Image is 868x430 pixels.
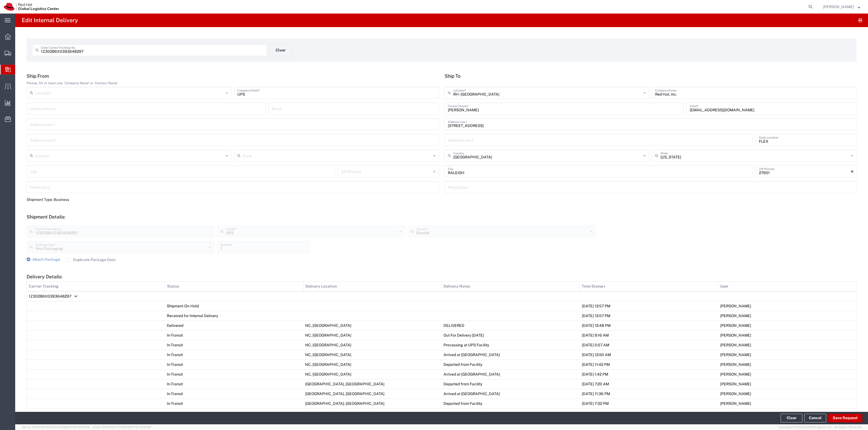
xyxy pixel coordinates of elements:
h5: Ship From [27,73,439,79]
td: [PERSON_NAME] [718,369,857,379]
td: In-Transit [165,369,303,379]
td: [GEOGRAPHIC_DATA], [GEOGRAPHIC_DATA] [303,389,442,399]
td: In-Transit [165,330,303,340]
td: Delivered [165,321,303,330]
td: Arrived at [GEOGRAPHIC_DATA] [442,350,580,360]
td: [PERSON_NAME] [718,379,857,389]
td: [PERSON_NAME] [718,301,857,311]
td: NC, [GEOGRAPHIC_DATA] [303,350,442,360]
span: Server: 2025.18.0-bb0e0c2bd68 [22,425,90,429]
th: Delivery Notes [442,281,580,291]
td: [GEOGRAPHIC_DATA], [GEOGRAPHIC_DATA] [303,399,442,408]
td: NC, [GEOGRAPHIC_DATA] [303,321,442,330]
td: Departed from Facility [442,379,580,389]
th: User [718,281,857,291]
span: Client: 2025.18.0-27d3021 [92,425,151,429]
span: Copyright © [DATE]-[DATE] Agistix Inc., All Rights Reserved [778,425,861,429]
td: NC, [GEOGRAPHIC_DATA] [303,330,442,340]
td: [DATE] 1:42 PM [580,369,718,379]
td: [DATE] 5:57 AM [580,340,718,350]
td: Departed from Facility [442,360,580,369]
td: NC, [GEOGRAPHIC_DATA] [303,340,442,350]
button: Clear [270,44,292,56]
td: DELIVERED [442,321,580,330]
td: [DATE] 12:48 PM [580,321,718,330]
th: Carrier Tracking [27,281,165,291]
td: In-Transit [165,340,303,350]
span: [DATE] 10:20:09 [129,425,151,429]
th: Time Stamp [580,281,718,291]
td: [DATE] 12:57 PM [580,311,718,321]
td: [DATE] 7:20 AM [580,379,718,389]
td: [DATE] 3:07 PM [580,408,718,418]
td: Arrived at [GEOGRAPHIC_DATA] [442,408,580,418]
td: [PERSON_NAME] [718,399,857,408]
td: In-Transit [165,360,303,369]
span: [DATE] 09:52:52 [67,425,90,429]
td: Departed from Facility [442,399,580,408]
h5: Shipment Details: [27,214,857,220]
td: [PERSON_NAME] [718,408,857,418]
td: NC, [GEOGRAPHIC_DATA] [303,369,442,379]
td: In-Transit [165,408,303,418]
td: [GEOGRAPHIC_DATA], [GEOGRAPHIC_DATA] [303,379,442,389]
div: Shipment Type: Business [27,197,439,203]
a: Cancel [804,414,826,422]
td: [DATE] 11:36 PM [580,389,718,399]
td: [PERSON_NAME] [718,340,857,350]
td: Processing at UPS Facility [442,340,580,350]
td: [DATE] 12:57 PM [580,301,718,311]
label: Duplicate Package Data [66,258,116,262]
span: Robert Lomax [823,4,854,10]
td: In-Transit [165,350,303,360]
td: [PERSON_NAME] [718,330,857,340]
td: Shipment On-Hold [165,301,303,311]
span: 1Z30286X0393648297 [29,294,71,298]
div: Please, fill at least one: 'Company Name' or 'Contact Name' [27,81,439,86]
td: NC, [GEOGRAPHIC_DATA] [303,360,442,369]
td: In-Transit [165,399,303,408]
td: [PERSON_NAME] [718,360,857,369]
h5: Delivery Details: [27,274,857,279]
td: [PERSON_NAME] [718,321,857,330]
td: [GEOGRAPHIC_DATA], [GEOGRAPHIC_DATA] [303,408,442,418]
h4: Edit Internal Delivery [22,14,78,27]
td: Arrived at [GEOGRAPHIC_DATA] [442,389,580,399]
td: Out For Delivery [DATE] [442,330,580,340]
th: Status [165,281,303,291]
h5: Ship To [445,73,857,79]
td: In-Transit [165,379,303,389]
img: logo [4,3,59,11]
td: Received for Internal Delivery [165,311,303,321]
button: [PERSON_NAME] [823,4,860,10]
button: Save Request [828,414,862,422]
td: [PERSON_NAME] [718,350,857,360]
td: [DATE] 9:16 AM [580,330,718,340]
td: In-Transit [165,389,303,399]
button: Clear [781,414,802,422]
td: Arrived at [GEOGRAPHIC_DATA] [442,369,580,379]
td: [PERSON_NAME] [718,389,857,399]
table: Delivery Details: [27,281,857,428]
td: [PERSON_NAME] [718,311,857,321]
td: [DATE] 12:50 AM [580,350,718,360]
td: [DATE] 7:32 PM [580,399,718,408]
th: Delivery Location [303,281,442,291]
td: [DATE] 11:42 PM [580,360,718,369]
span: Attach Package [32,257,60,262]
